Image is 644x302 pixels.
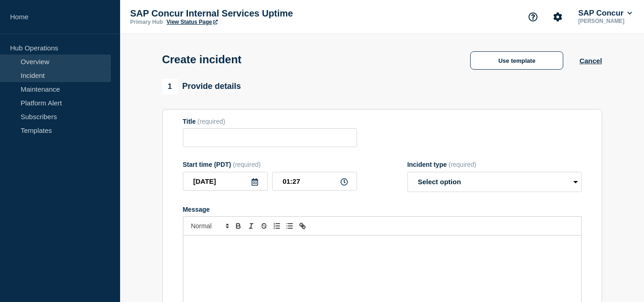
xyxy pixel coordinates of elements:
button: Toggle bold text [232,220,245,231]
h1: Create incident [162,53,242,66]
span: (required) [449,161,477,168]
button: Account settings [548,7,567,27]
button: Support [523,7,543,27]
button: Cancel [579,57,602,65]
span: (required) [233,161,261,168]
div: Start time (PDT) [183,161,357,168]
input: YYYY-MM-DD [183,172,268,191]
p: Primary Hub [130,19,163,25]
button: Toggle bulleted list [283,220,296,231]
button: Toggle italic text [245,220,258,231]
input: HH:MM [272,172,357,191]
p: [PERSON_NAME] [577,18,634,24]
button: Toggle link [296,220,309,231]
div: Message [183,206,582,213]
div: Title [183,118,357,125]
button: Toggle ordered list [270,220,283,231]
input: Title [183,128,357,147]
div: Provide details [162,79,241,94]
span: Font size [187,220,232,231]
select: Incident type [407,172,582,192]
span: 1 [162,79,178,94]
a: View Status Page [166,19,217,25]
button: Use template [470,51,563,70]
button: Toggle strikethrough text [258,220,270,231]
p: SAP Concur Internal Services Uptime [130,8,314,19]
span: (required) [198,118,226,125]
div: Incident type [407,161,582,168]
button: SAP Concur [577,9,634,18]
